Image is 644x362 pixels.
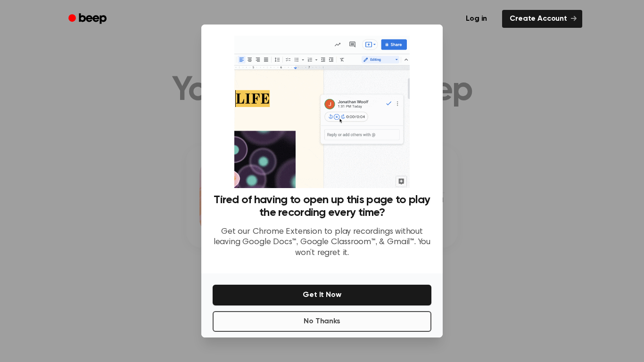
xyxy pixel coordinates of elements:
a: Log in [456,8,496,30]
a: Create Account [502,10,582,28]
button: Get It Now [213,285,431,305]
button: No Thanks [213,311,431,332]
h3: Tired of having to open up this page to play the recording every time? [213,194,431,219]
img: Beep extension in action [234,36,409,188]
a: Beep [62,10,115,28]
p: Get our Chrome Extension to play recordings without leaving Google Docs™, Google Classroom™, & Gm... [213,227,431,259]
